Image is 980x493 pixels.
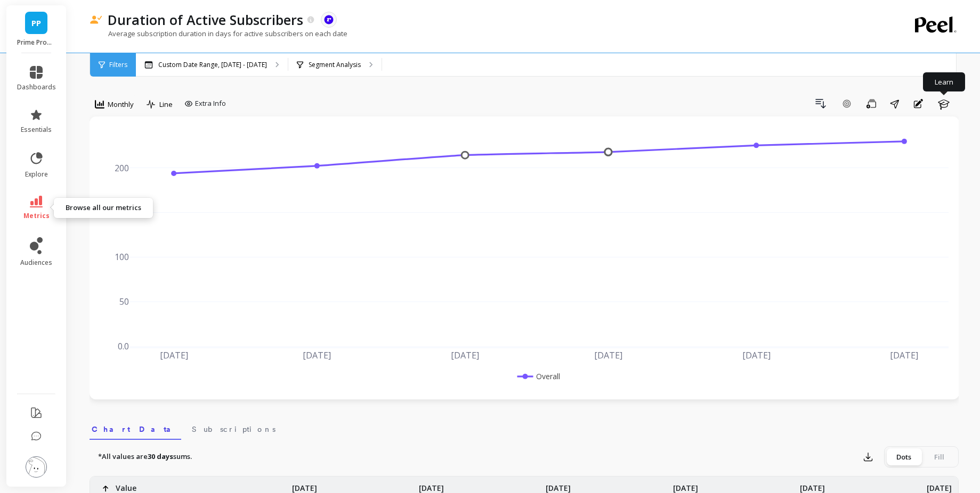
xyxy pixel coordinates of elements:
img: header icon [90,15,102,24]
span: Extra Info [195,98,226,109]
span: essentials [21,126,52,134]
span: explore [25,170,48,179]
p: Average subscription duration in days for active subscribers on each date [90,29,347,38]
span: Filters [109,61,127,69]
span: PP [31,17,41,29]
button: Learn [932,95,955,112]
img: api.recharge.svg [324,15,334,24]
img: profile picture [26,456,47,478]
p: *All values are sums. [98,452,192,462]
p: Duration of Active Subscribers [108,11,303,29]
span: Line [159,99,173,110]
p: Prime Prometics™ [17,38,56,47]
nav: Tabs [90,415,959,440]
p: Segment Analysis [309,61,361,69]
span: Subscriptions [192,424,276,434]
strong: 30 days [148,452,173,461]
span: metrics [23,212,50,220]
span: Chart Data [92,424,179,434]
div: Fill [921,448,957,465]
span: dashboards [17,83,56,91]
p: Custom Date Range, [DATE] - [DATE] [158,61,267,69]
span: audiences [20,258,52,267]
span: Monthly [108,99,134,110]
div: Dots [886,448,921,465]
